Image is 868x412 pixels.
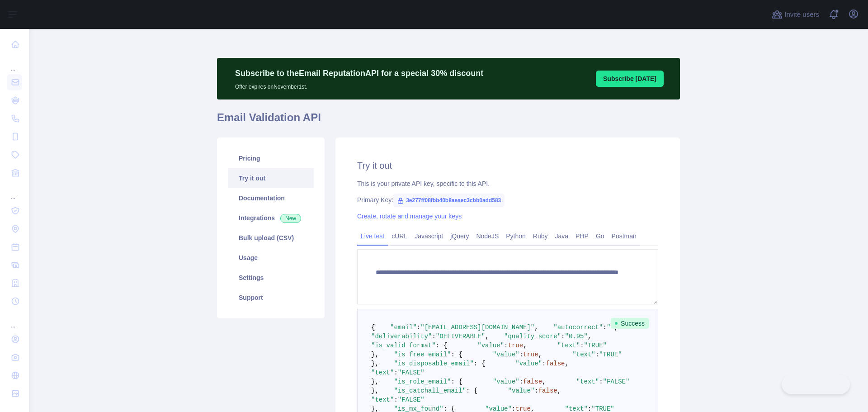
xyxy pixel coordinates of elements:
span: "quality_score" [504,333,561,340]
span: "TRUE" [584,342,607,349]
h2: Try it out [357,159,658,172]
button: Subscribe [DATE] [596,71,664,87]
span: "text" [572,351,595,358]
div: ... [7,183,22,201]
span: }, [371,351,379,358]
span: : [603,324,607,331]
span: }, [371,387,379,394]
a: Documentation [228,188,314,208]
span: , [588,333,591,340]
span: "is_disposable_email" [394,360,473,367]
span: "TRUE" [599,351,622,358]
a: Java [552,229,572,243]
a: PHP [572,229,592,243]
span: "" [607,324,614,331]
span: , [557,387,561,394]
span: "text" [576,378,599,385]
a: Usage [228,248,314,268]
div: ... [7,54,22,72]
a: Go [592,229,608,243]
span: "is_catchall_email" [394,387,466,394]
span: "value" [493,351,519,358]
button: Invite users [770,7,821,22]
a: Settings [228,268,314,288]
span: , [523,342,527,349]
span: "FALSE" [398,369,425,376]
span: : [580,342,584,349]
a: jQuery [447,229,472,243]
span: "text" [557,342,580,349]
a: Create, rotate and manage your keys [357,213,462,220]
span: "FALSE" [603,378,630,385]
span: : [394,396,397,403]
span: : [519,351,523,358]
a: Try it out [228,168,314,188]
span: , [538,351,542,358]
span: "email" [390,324,417,331]
span: "deliverability" [371,333,432,340]
span: : { [436,342,447,349]
span: "[EMAIL_ADDRESS][DOMAIN_NAME]" [420,324,534,331]
span: "is_role_email" [394,378,451,385]
div: ... [7,311,22,329]
span: "DELIVERABLE" [436,333,485,340]
span: : { [474,360,485,367]
span: 3e277ff08fbb40b8aeaec3cbb0add583 [393,194,505,207]
span: { [371,324,375,331]
a: Javascript [411,229,447,243]
p: Subscribe to the Email Reputation API for a special 30 % discount [235,67,483,80]
span: "is_valid_format" [371,342,436,349]
span: "value" [477,342,504,349]
span: "text" [371,396,394,403]
span: Invite users [784,9,819,20]
span: false [538,387,557,394]
span: false [546,360,565,367]
p: Offer expires on November 1st. [235,80,483,90]
span: : { [466,387,477,394]
span: , [534,324,538,331]
span: "is_free_email" [394,351,451,358]
span: }, [371,360,379,367]
span: : [394,369,397,376]
a: Bulk upload (CSV) [228,228,314,248]
a: Live test [357,229,388,243]
span: }, [371,378,379,385]
a: Python [502,229,529,243]
a: Integrations New [228,208,314,228]
span: "autocorrect" [553,324,603,331]
span: "value" [493,378,519,385]
h1: Email Validation API [217,110,680,132]
span: : { [451,351,462,358]
a: NodeJS [472,229,502,243]
span: "0.95" [565,333,588,340]
span: : [561,333,565,340]
span: New [280,214,301,223]
span: : [599,378,603,385]
div: Primary Key: [357,195,658,204]
a: Support [228,288,314,308]
span: "text" [371,369,394,376]
span: : [595,351,599,358]
span: : [519,378,523,385]
span: , [542,378,546,385]
span: true [523,351,538,358]
span: : [504,342,508,349]
span: : [542,360,546,367]
span: true [508,342,523,349]
span: : [417,324,420,331]
a: cURL [388,229,411,243]
span: false [523,378,542,385]
span: : { [451,378,462,385]
span: "FALSE" [398,396,425,403]
iframe: Toggle Customer Support [782,375,850,394]
span: "value" [515,360,542,367]
a: Ruby [529,229,552,243]
span: , [485,333,489,340]
span: , [565,360,569,367]
div: This is your private API key, specific to this API. [357,179,658,188]
span: : [432,333,435,340]
span: "value" [508,387,535,394]
a: Postman [608,229,640,243]
span: : [534,387,538,394]
span: Success [611,318,649,329]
